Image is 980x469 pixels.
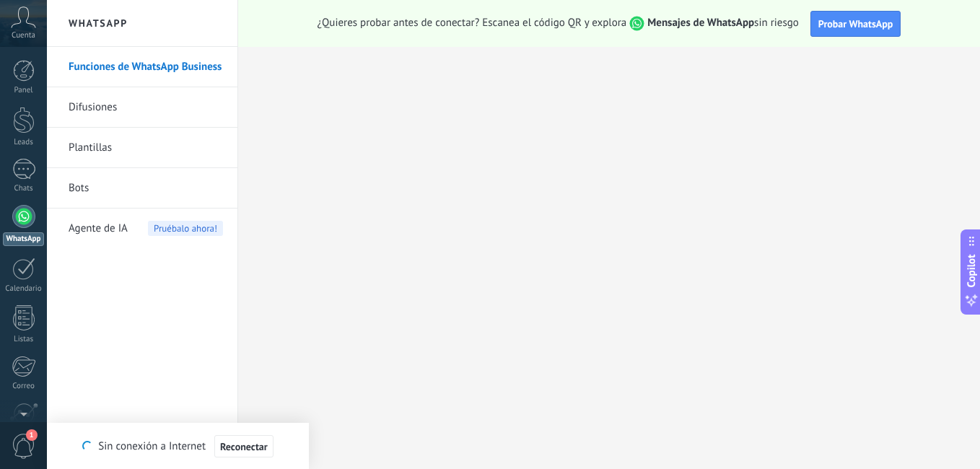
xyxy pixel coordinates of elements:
[3,232,44,246] div: WhatsApp
[69,47,223,87] a: Funciones de WhatsApp Business
[818,17,893,30] span: Probar WhatsApp
[3,335,45,344] div: Listas
[47,168,237,209] li: Bots
[69,209,128,249] span: Agente de IA
[220,442,268,452] span: Reconectar
[12,31,35,40] span: Cuenta
[47,87,237,128] li: Difusiones
[69,128,223,168] a: Plantillas
[148,221,223,236] span: Pruébalo ahora!
[964,255,979,288] span: Copilot
[69,168,223,209] a: Bots
[3,184,45,193] div: Chats
[214,435,274,458] button: Reconectar
[647,16,754,30] strong: Mensajes de WhatsApp
[47,128,237,168] li: Plantillas
[3,284,45,294] div: Calendario
[47,209,237,248] li: Agente de IA
[318,16,799,31] span: ¿Quieres probar antes de conectar? Escanea el código QR y explora sin riesgo
[26,429,38,441] span: 1
[82,434,273,458] div: Sin conexión a Internet
[3,138,45,147] div: Leads
[810,11,901,37] button: Probar WhatsApp
[47,47,237,87] li: Funciones de WhatsApp Business
[3,382,45,391] div: Correo
[69,209,223,249] a: Agente de IAPruébalo ahora!
[69,87,223,128] a: Difusiones
[3,86,45,95] div: Panel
